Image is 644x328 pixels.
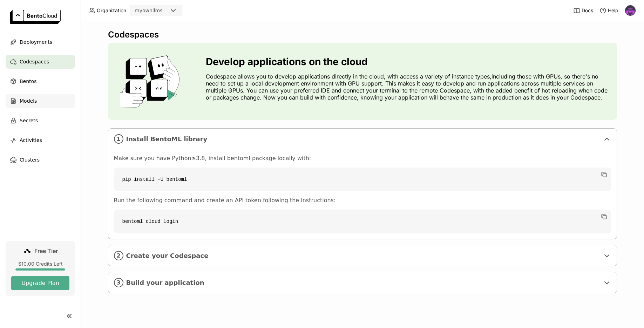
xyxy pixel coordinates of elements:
[34,247,58,254] span: Free Tier
[608,7,618,14] span: Help
[6,133,75,147] a: Activities
[10,10,61,24] img: logo
[97,7,126,14] span: Organization
[114,155,611,162] p: Make sure you have Python≥3.8, install bentoml package locally with:
[6,55,75,69] a: Codespaces
[6,153,75,167] a: Clusters
[114,55,189,108] img: cover onboarding
[126,252,600,260] span: Create your Codespace
[114,210,611,233] code: bentoml cloud login
[6,114,75,128] a: Secrets
[6,241,75,296] a: Free Tier$10.00 Credits LeftUpgrade Plan
[126,135,600,143] span: Install BentoML library
[108,272,617,293] div: 3Build your application
[135,7,163,14] div: myownllms
[20,116,38,125] span: Secrets
[20,57,49,66] span: Codespaces
[625,5,636,16] img: jasvir singh
[6,74,75,88] a: Bentos
[11,276,69,290] button: Upgrade Plan
[108,245,617,266] div: 2Create your Codespace
[20,136,42,144] span: Activities
[114,197,611,204] p: Run the following command and create an API token following the instructions:
[599,7,618,14] div: Help
[114,278,123,287] i: 3
[114,251,123,260] i: 2
[206,73,611,101] p: Codespace allows you to develop applications directly in the cloud, with access a variety of inst...
[108,29,617,40] div: Codespaces
[6,35,75,49] a: Deployments
[114,168,611,191] code: pip install -U bentoml
[20,156,40,164] span: Clusters
[108,129,617,149] div: 1Install BentoML library
[206,56,611,67] h3: Develop applications on the cloud
[163,7,164,14] input: Selected myownllms.
[582,7,593,14] span: Docs
[126,279,600,287] span: Build your application
[20,77,36,86] span: Bentos
[11,261,69,267] div: $10.00 Credits Left
[20,38,52,46] span: Deployments
[573,7,593,14] a: Docs
[114,134,123,144] i: 1
[20,97,37,105] span: Models
[6,94,75,108] a: Models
